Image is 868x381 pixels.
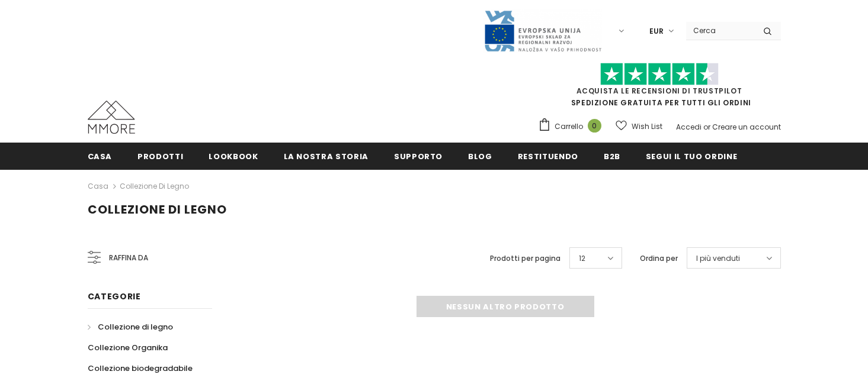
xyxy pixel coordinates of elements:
span: Restituendo [518,151,578,162]
a: Creare un account [712,122,781,132]
span: Wish List [632,121,662,133]
a: Carrello 0 [538,118,607,135]
a: Lookbook [209,143,258,169]
span: 12 [579,253,585,264]
a: Acquista le recensioni di TrustPilot [576,86,742,96]
a: Collezione biodegradabile [88,358,193,379]
span: Raffina da [109,251,148,264]
span: Lookbook [209,151,258,162]
span: Casa [88,151,113,162]
a: Accedi [676,122,702,132]
img: Fidati di Pilot Stars [600,63,719,86]
a: Casa [88,179,108,193]
span: supporto [394,151,443,162]
span: Collezione biodegradabile [88,363,193,374]
input: Search Site [686,22,754,39]
span: B2B [604,151,620,162]
span: Segui il tuo ordine [646,151,737,162]
a: Restituendo [518,143,578,169]
span: Blog [468,151,492,162]
a: Segui il tuo ordine [646,143,737,169]
span: Carrello [555,121,583,133]
span: Prodotti [137,151,183,162]
a: Javni Razpis [483,25,602,35]
a: Prodotti [137,143,183,169]
img: Casi MMORE [88,101,135,134]
label: Ordina per [640,253,678,264]
a: Blog [468,143,492,169]
span: Categorie [88,290,141,302]
span: EUR [649,25,664,37]
a: supporto [394,143,443,169]
a: Wish List [616,116,662,137]
a: B2B [604,143,620,169]
span: Collezione di legno [98,321,173,332]
span: I più venduti [696,253,740,264]
label: Prodotti per pagina [490,253,560,264]
span: Collezione di legno [88,201,227,218]
span: SPEDIZIONE GRATUITA PER TUTTI GLI ORDINI [538,68,781,108]
a: Collezione di legno [120,181,189,191]
img: Javni Razpis [483,9,602,53]
span: Collezione Organika [88,342,168,353]
a: Casa [88,143,113,169]
span: La nostra storia [284,151,369,162]
span: 0 [588,119,601,133]
a: Collezione Organika [88,337,168,358]
span: or [703,122,710,132]
a: Collezione di legno [88,317,173,337]
a: La nostra storia [284,143,369,169]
